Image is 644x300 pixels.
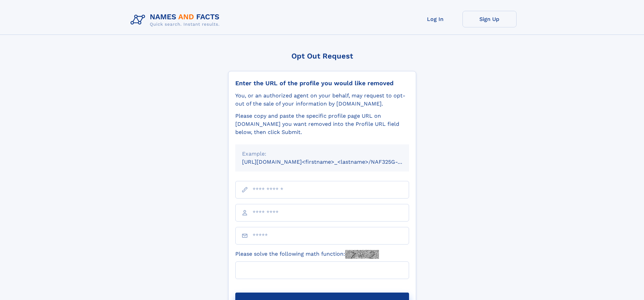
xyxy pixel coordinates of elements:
[128,11,225,29] img: Logo Names and Facts
[235,112,409,136] div: Please copy and paste the specific profile page URL on [DOMAIN_NAME] you want removed into the Pr...
[235,92,409,108] div: You, or an authorized agent on your behalf, may request to opt-out of the sale of your informatio...
[408,11,462,27] a: Log In
[242,150,402,158] div: Example:
[462,11,517,27] a: Sign Up
[242,159,422,165] small: [URL][DOMAIN_NAME]<firstname>_<lastname>/NAF325G-xxxxxxxx
[235,250,379,259] label: Please solve the following math function:
[228,52,416,60] div: Opt Out Request
[235,79,409,87] div: Enter the URL of the profile you would like removed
